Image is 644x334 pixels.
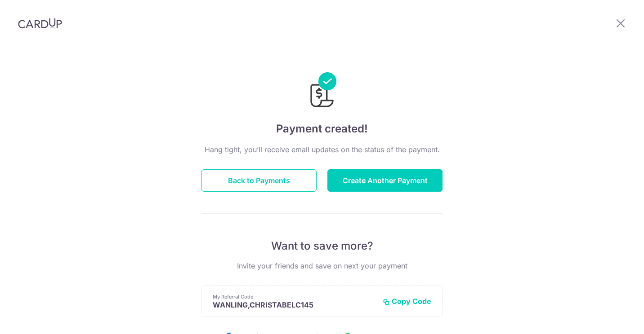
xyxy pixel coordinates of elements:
button: Copy Code [383,297,431,306]
img: CardUp [18,18,62,29]
img: Payments [308,72,336,110]
p: WANLING,CHRISTABELC145 [213,300,376,309]
button: Back to Payments [201,169,317,192]
h4: Payment created! [201,121,443,137]
p: Want to save more? [201,239,443,253]
button: Create Another Payment [327,169,443,192]
p: Hang tight, you’ll receive email updates on the status of the payment. [201,144,443,155]
p: My Referral Code [213,293,376,300]
p: Invite your friends and save on next your payment [201,260,443,271]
